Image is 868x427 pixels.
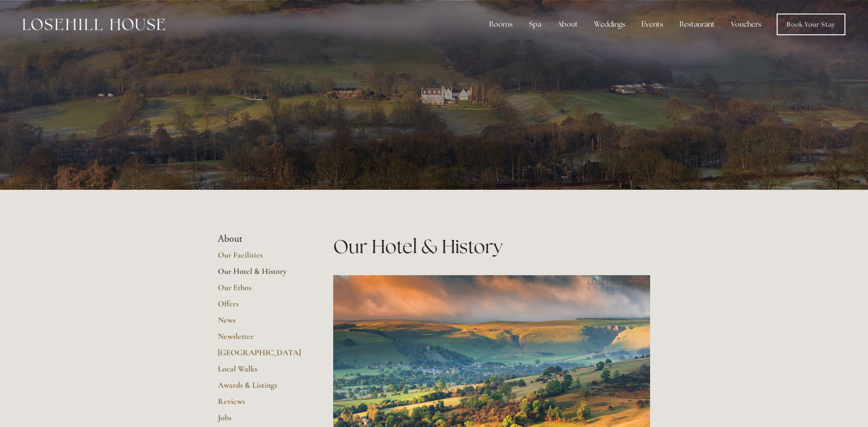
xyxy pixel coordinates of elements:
h1: Our Hotel & History [333,233,650,260]
div: About [550,15,585,33]
a: Our Facilities [218,250,304,266]
a: Our Hotel & History [218,266,304,282]
a: News [218,315,304,331]
div: Events [634,15,670,33]
li: About [218,233,304,245]
div: Rooms [482,15,520,33]
a: Local Walks [218,364,304,380]
a: Our Ethos [218,282,304,299]
a: Book Your Stay [777,14,845,35]
a: Awards & Listings [218,380,304,396]
div: Spa [522,15,548,33]
a: Vouchers [724,15,769,33]
a: [GEOGRAPHIC_DATA] [218,347,304,364]
a: Offers [218,299,304,315]
div: Restaurant [672,15,722,33]
a: Reviews [218,396,304,413]
img: Losehill House [23,19,165,30]
a: Newsletter [218,331,304,347]
div: Weddings [587,15,632,33]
